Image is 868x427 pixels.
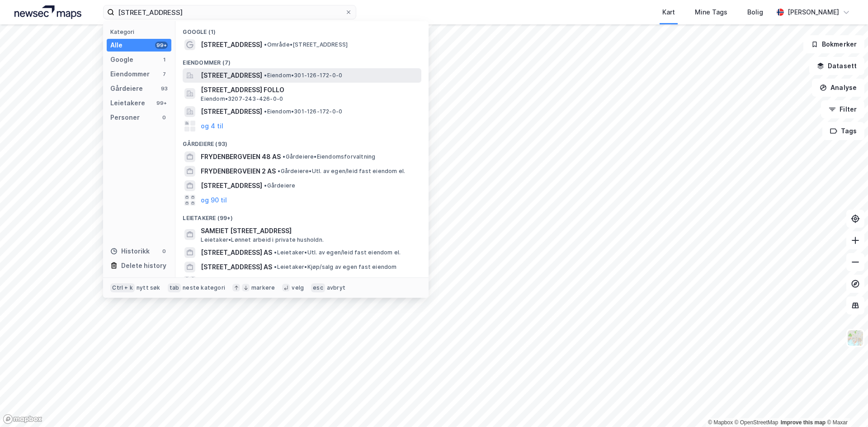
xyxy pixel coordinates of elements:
[274,263,396,271] span: Leietaker • Kjøp/salg av egen fast eiendom
[155,42,168,49] div: 99+
[160,56,168,63] div: 1
[201,225,418,236] span: SAMEIET [STREET_ADDRESS]
[201,276,227,287] button: og 96 til
[264,182,295,189] span: Gårdeiere
[160,248,168,255] div: 0
[201,106,262,117] span: [STREET_ADDRESS]
[121,260,166,271] div: Delete history
[264,182,267,189] span: •
[823,384,868,427] iframe: Chat Widget
[662,7,675,18] div: Kart
[264,41,348,48] span: Område • [STREET_ADDRESS]
[155,99,168,107] div: 99+
[201,121,223,131] button: og 4 til
[160,85,168,92] div: 93
[110,98,145,108] div: Leietakere
[264,108,342,115] span: Eiendom • 301-126-172-0-0
[822,122,864,140] button: Tags
[168,283,181,292] div: tab
[251,284,275,291] div: markere
[201,84,418,95] span: [STREET_ADDRESS] FOLLO
[274,263,277,270] span: •
[201,262,272,272] span: [STREET_ADDRESS] AS
[201,247,272,258] span: [STREET_ADDRESS] AS
[264,41,267,48] span: •
[788,7,839,18] div: [PERSON_NAME]
[264,72,267,79] span: •
[201,151,281,162] span: FRYDENBERGVEIEN 48 AS
[14,5,81,19] img: logo.a4113a55bc3d86da70a041830d287a7e.svg
[110,283,135,292] div: Ctrl + k
[160,70,168,78] div: 7
[735,419,778,426] a: OpenStreetMap
[201,70,262,81] span: [STREET_ADDRESS]
[327,284,345,291] div: avbryt
[201,195,227,206] button: og 90 til
[201,180,262,191] span: [STREET_ADDRESS]
[311,283,325,292] div: esc
[201,236,324,244] span: Leietaker • Lønnet arbeid i private husholdn.
[110,28,171,35] div: Kategori
[160,114,168,121] div: 0
[110,54,133,65] div: Google
[137,284,160,291] div: nytt søk
[274,249,401,256] span: Leietaker • Utl. av egen/leid fast eiendom el.
[175,21,429,38] div: Google (1)
[278,168,280,174] span: •
[283,153,375,160] span: Gårdeiere • Eiendomsforvaltning
[812,79,864,97] button: Analyse
[823,384,868,427] div: Kontrollprogram for chat
[175,52,429,68] div: Eiendommer (7)
[781,419,826,426] a: Improve this map
[201,166,276,177] span: FRYDENBERGVEIEN 2 AS
[110,83,143,94] div: Gårdeiere
[278,168,405,175] span: Gårdeiere • Utl. av egen/leid fast eiendom el.
[847,329,864,347] img: Z
[292,284,304,291] div: velg
[114,5,345,19] input: Søk på adresse, matrikkel, gårdeiere, leietakere eller personer
[110,112,140,123] div: Personer
[803,35,864,53] button: Bokmerker
[264,108,267,115] span: •
[747,7,763,18] div: Bolig
[283,153,285,160] span: •
[264,72,342,79] span: Eiendom • 301-126-172-0-0
[110,246,150,257] div: Historikk
[3,414,42,424] a: Mapbox homepage
[821,100,864,118] button: Filter
[110,40,123,51] div: Alle
[201,39,262,50] span: [STREET_ADDRESS]
[695,7,727,18] div: Mine Tags
[110,69,150,80] div: Eiendommer
[183,284,225,291] div: neste kategori
[708,419,733,426] a: Mapbox
[201,95,283,103] span: Eiendom • 3207-243-426-0-0
[175,207,429,224] div: Leietakere (99+)
[175,133,429,150] div: Gårdeiere (93)
[274,249,277,256] span: •
[809,57,864,75] button: Datasett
